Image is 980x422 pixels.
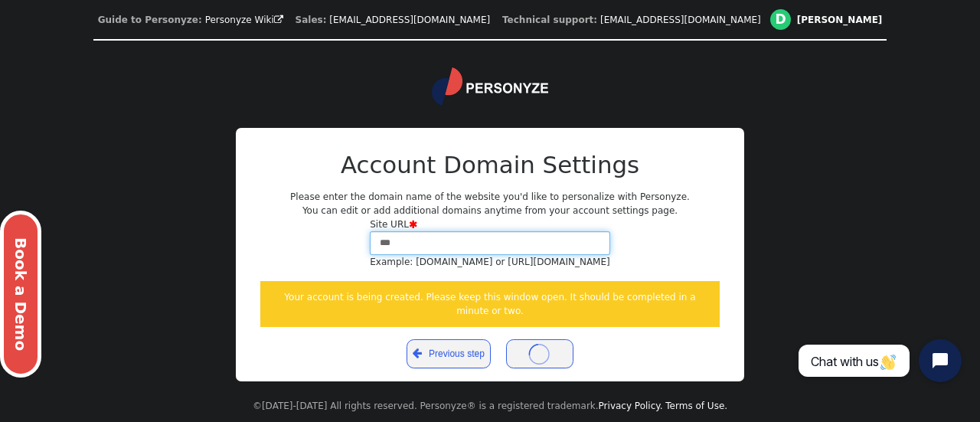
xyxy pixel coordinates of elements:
b: Technical support: [502,15,597,25]
h2: Account Domain Settings [260,147,720,182]
span:  [274,15,283,25]
a: Previous step [407,339,491,368]
a: Privacy Policy. [599,401,663,411]
div: Example: [DOMAIN_NAME] or [URL][DOMAIN_NAME] [370,255,610,269]
b: Sales: [296,15,327,25]
img: logo.svg [432,67,548,106]
div: D [770,9,791,30]
a: Terms of Use. [665,401,727,411]
center: ©[DATE]-[DATE] All rights reserved. Personyze® is a registered trademark. [253,390,727,422]
span:  [409,220,417,229]
a: Personyze Wiki [205,15,283,25]
div: Please enter the domain name of the website you'd like to personalize with Personyze. You can edi... [260,147,720,369]
div: Site URL [370,218,610,231]
a: [EMAIL_ADDRESS][DOMAIN_NAME] [600,15,761,25]
div: [PERSON_NAME] [797,15,883,25]
span:  [413,345,422,362]
input: Site URL Example: [DOMAIN_NAME] or [URL][DOMAIN_NAME] [370,231,610,255]
a: [EMAIL_ADDRESS][DOMAIN_NAME] [329,15,490,25]
div: Your account is being created. Please keep this window open. It should be completed in a minute o... [260,281,720,327]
